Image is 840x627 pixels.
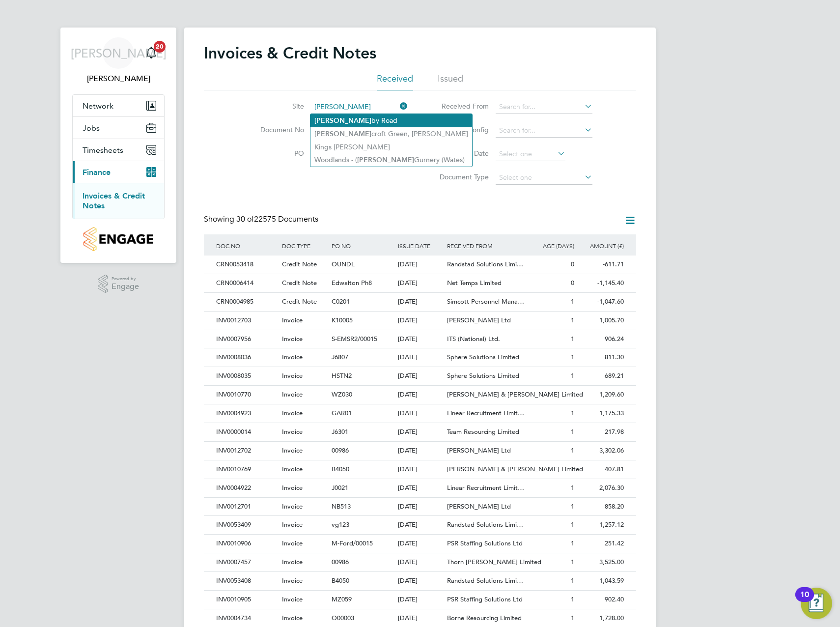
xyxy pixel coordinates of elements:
[571,558,574,566] span: 1
[154,41,166,53] span: 20
[112,283,139,291] span: Engage
[98,275,140,293] a: Powered byEngage
[447,371,519,380] span: Sphere Solutions Limited
[332,260,355,268] span: OUNDL
[214,535,280,553] div: INV0010906
[72,73,165,85] span: James Archer
[214,591,280,609] div: INV0010905
[447,409,524,417] span: Linear Recruitment Limit…
[395,234,445,257] div: ISSUE DATE
[447,390,583,399] span: [PERSON_NAME] & [PERSON_NAME] Limited
[214,572,280,590] div: INV0053408
[577,479,626,497] div: 2,076.30
[332,576,349,585] span: B4050
[447,465,583,473] span: [PERSON_NAME] & [PERSON_NAME] Limited
[577,516,626,534] div: 1,257.12
[71,47,167,59] span: [PERSON_NAME]
[571,446,574,455] span: 1
[204,43,376,63] h2: Invoices & Credit Notes
[282,297,317,306] span: Credit Note
[577,386,626,404] div: 1,209.60
[214,234,280,257] div: DOC NO
[332,371,352,380] span: HSTN2
[214,460,280,479] div: INV0010769
[395,442,445,460] div: [DATE]
[214,293,280,311] div: CRN0004985
[282,446,303,455] span: Invoice
[248,125,304,134] label: Document No
[395,572,445,590] div: [DATE]
[248,102,304,111] label: Site
[332,446,349,455] span: 00986
[310,114,472,127] li: by Road
[214,330,280,348] div: INV0007956
[571,520,574,529] span: 1
[800,595,809,607] div: 10
[395,479,445,497] div: [DATE]
[332,390,352,399] span: WZ030
[332,427,348,436] span: J6301
[571,595,574,603] span: 1
[496,100,592,114] input: Search for...
[214,312,280,330] div: INV0012703
[447,297,524,306] span: Simcott Personnel Mana…
[577,591,626,609] div: 902.40
[395,330,445,348] div: [DATE]
[571,502,574,511] span: 1
[571,465,574,473] span: 1
[395,498,445,516] div: [DATE]
[73,95,164,116] button: Network
[571,353,574,361] span: 1
[395,386,445,404] div: [DATE]
[571,371,574,380] span: 1
[447,446,511,455] span: [PERSON_NAME] Ltd
[332,316,353,324] span: K10005
[214,404,280,423] div: INV0004923
[282,390,303,399] span: Invoice
[577,535,626,553] div: 251.42
[447,279,502,287] span: Net Temps Limited
[282,465,303,473] span: Invoice
[73,139,164,161] button: Timesheets
[332,614,354,622] span: O00003
[395,367,445,385] div: [DATE]
[801,588,832,619] button: Open Resource Center, 10 new notifications
[395,312,445,330] div: [DATE]
[571,297,574,306] span: 1
[447,484,524,492] span: Linear Recruitment Limit…
[332,335,377,343] span: S-EMSR2/00015
[571,539,574,547] span: 1
[73,117,164,139] button: Jobs
[332,279,372,287] span: Edwalton Ph8
[83,101,113,111] span: Network
[83,145,123,155] span: Timesheets
[395,256,445,274] div: [DATE]
[83,168,111,177] span: Finance
[571,614,574,622] span: 1
[395,293,445,311] div: [DATE]
[310,141,472,153] li: Kings [PERSON_NAME]
[577,234,626,257] div: AMOUNT (£)
[214,386,280,404] div: INV0010770
[577,312,626,330] div: 1,005.70
[282,353,303,361] span: Invoice
[447,614,522,622] span: Borne Resourcing Limited
[282,614,303,622] span: Invoice
[214,442,280,460] div: INV0012702
[577,293,626,311] div: -1,047.60
[214,479,280,497] div: INV0004922
[395,516,445,534] div: [DATE]
[214,274,280,292] div: CRN0006414
[332,409,352,417] span: GAR01
[282,316,303,324] span: Invoice
[447,576,523,585] span: Randstad Solutions Limi…
[214,553,280,571] div: INV0007457
[329,234,395,257] div: PO NO
[447,539,523,547] span: PSR Staffing Solutions Ltd
[577,367,626,385] div: 689.21
[282,371,303,380] span: Invoice
[496,124,592,138] input: Search for...
[332,539,373,547] span: M-Ford/00015
[332,595,352,603] span: MZ059
[282,279,317,287] span: Credit Note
